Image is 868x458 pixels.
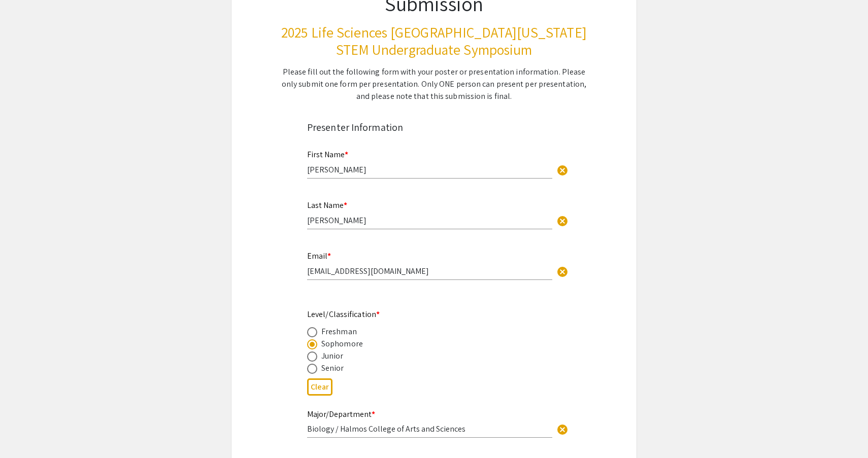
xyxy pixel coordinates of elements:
[307,164,552,175] input: Type Here
[321,338,363,350] div: Sophomore
[556,266,569,278] span: cancel
[307,424,552,434] input: Type Here
[321,362,344,374] div: Senior
[8,412,43,450] iframe: Chat
[307,149,348,160] mat-label: First Name
[307,409,375,419] mat-label: Major/Department
[307,200,347,210] mat-label: Last Name
[552,210,573,230] button: Clear
[307,378,332,395] button: Clear
[552,160,573,180] button: Clear
[556,164,569,177] span: cancel
[321,326,357,338] div: Freshman
[556,424,569,436] span: cancel
[321,350,344,362] div: Junior
[552,261,573,281] button: Clear
[307,120,561,135] div: Presenter Information
[307,215,552,226] input: Type Here
[307,309,380,320] mat-label: Level/Classification
[307,251,331,261] mat-label: Email
[552,419,573,439] button: Clear
[281,66,587,102] div: Please fill out the following form with your poster or presentation information. Please only subm...
[281,24,587,58] h3: 2025 Life Sciences [GEOGRAPHIC_DATA][US_STATE] STEM Undergraduate Symposium
[556,215,569,227] span: cancel
[307,266,552,276] input: Type Here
